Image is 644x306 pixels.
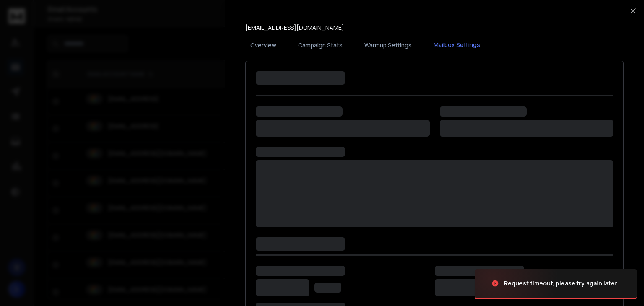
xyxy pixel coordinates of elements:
[359,36,417,54] button: Warmup Settings
[245,23,344,32] p: [EMAIL_ADDRESS][DOMAIN_NAME]
[428,36,485,55] button: Mailbox Settings
[475,261,558,306] img: image
[504,279,618,288] div: Request timeout, please try again later.
[245,36,281,54] button: Overview
[293,36,348,54] button: Campaign Stats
